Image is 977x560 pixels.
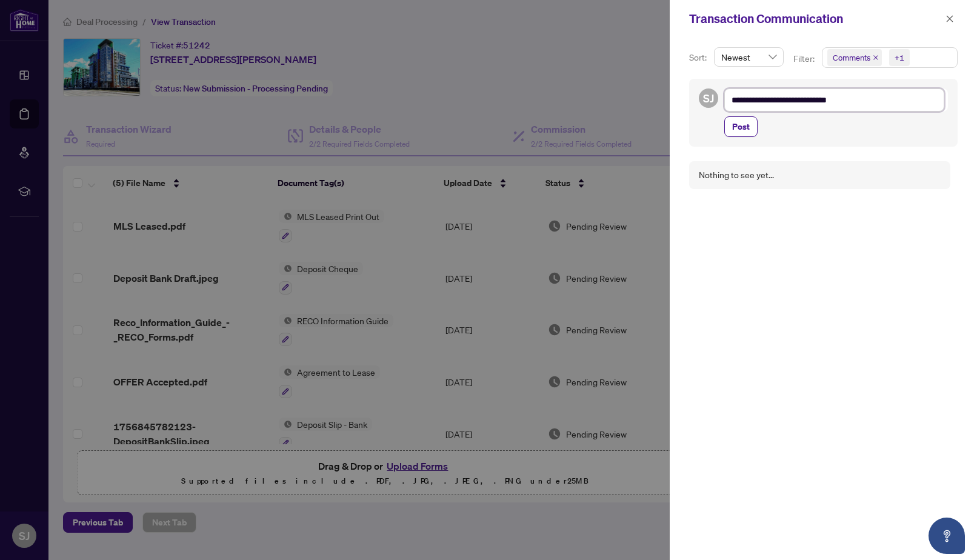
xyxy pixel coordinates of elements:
button: Open asap [929,518,965,554]
span: Newest [721,48,776,66]
span: close [945,15,954,23]
p: Sort: [689,51,709,64]
button: Post [724,116,758,137]
span: Post [732,117,750,136]
p: Filter: [793,52,816,65]
div: +1 [895,52,904,64]
span: Comments [833,52,870,64]
div: Nothing to see yet... [699,168,774,182]
span: Comments [827,49,882,66]
div: Transaction Communication [689,10,942,28]
span: SJ [703,90,714,107]
span: close [873,55,879,61]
